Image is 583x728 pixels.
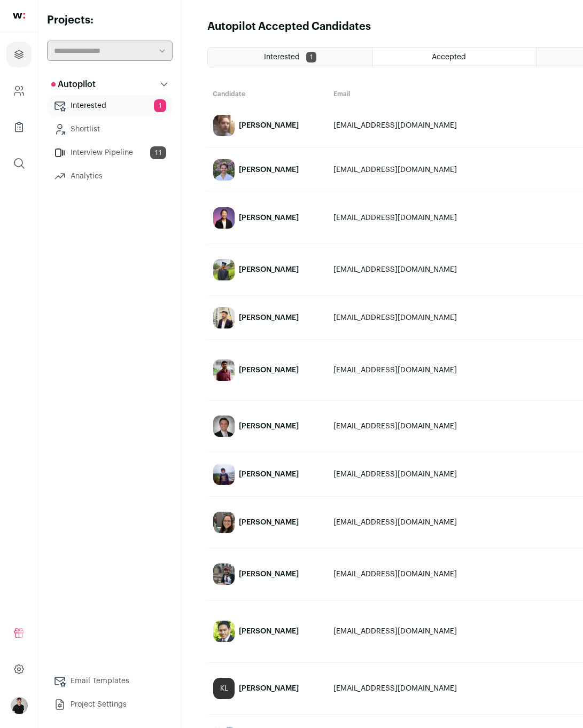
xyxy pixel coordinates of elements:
a: Shortlist [47,119,173,140]
a: [PERSON_NAME] [208,193,328,243]
img: 0ceab4e7f728db6d475e2782baa91ba5d09a1d5b13d818119b104c24f86cb26e.jpg [213,621,235,642]
a: [PERSON_NAME] [208,497,328,547]
img: wellfound-shorthand-0d5821cbd27db2630d0214b213865d53afaa358527fdda9d0ea32b1df1b89c2c.svg [13,13,25,19]
span: 11 [150,146,166,159]
a: [PERSON_NAME] [208,148,328,191]
img: ce00b2d16734f666d6e68534a50d8ba0e7d00869b2bec9755af99c6ec5f567c1.jpg [213,359,235,381]
div: [PERSON_NAME] [239,312,299,323]
a: Analytics [47,166,173,187]
a: [PERSON_NAME] [208,341,328,400]
a: Interested1 [47,95,173,116]
button: Open dropdown [11,697,28,714]
div: [PERSON_NAME] [239,569,299,580]
a: [PERSON_NAME] [208,453,328,496]
img: 0479110d3ad90345d85801066f184b6b9398815cc9ea8278e6bd081e46473b8a.jpg [213,115,235,136]
div: [PERSON_NAME] [239,264,299,275]
a: [PERSON_NAME] [208,296,328,339]
th: Candidate [207,84,328,104]
div: [PERSON_NAME] [239,365,299,375]
img: 3f74b2aafaf9767bdcfb9879e83b13b5ca065b43383e9ae91510812bf64767df.jpg [213,307,235,328]
div: KL [213,678,235,699]
span: Accepted [432,53,466,61]
a: [PERSON_NAME] [208,245,328,295]
div: [PERSON_NAME] [239,421,299,432]
img: 908010ef92f88771003d40202e04ff0e0ab791afc5bb08da46026b885b68f7de.jpg [213,512,235,533]
h1: Autopilot Accepted Candidates [207,19,371,34]
div: [PERSON_NAME] [239,165,299,175]
img: 6bfc1cc415342d25aeac9c1e58f25e29d9ca08c9c94df2e7ff81cc7a64ce8ec4 [213,416,235,437]
a: Company Lists [6,114,32,140]
a: [PERSON_NAME] [208,601,328,662]
span: 1 [154,99,166,112]
div: [PERSON_NAME] [239,517,299,528]
div: [PERSON_NAME] [239,213,299,223]
span: Interested [264,53,300,61]
a: Project Settings [47,694,173,715]
a: Email Templates [47,670,173,692]
a: Projects [6,42,32,67]
img: 19277569-medium_jpg [11,697,28,714]
img: 6efd631b651ed821af11e3302ead6bba66abbfab3cc7c1cbfd68a99c6d64c133.jpg [213,159,235,181]
div: [PERSON_NAME] [239,120,299,131]
img: 03e06b1247c4651728d01ef56581ea55b5f2dd3cc96b5d07a6139065655b5527.jpg [213,259,235,280]
img: 0b69b55d764a2a6af0468212f495ae5bc8bed56f49f6d4701632b68d3af0f410 [213,563,235,585]
a: KL [PERSON_NAME] [208,663,328,714]
a: [PERSON_NAME] [208,401,328,451]
img: 50d916d9b691fd5a827916cead6963c93efebff22be3a91c0771a7761c870a49 [213,207,235,229]
a: [PERSON_NAME] [208,104,328,147]
a: Company and ATS Settings [6,78,32,104]
img: 865387c7bd1b27100ea62cce403372fac4144c9c4564477b0c14cdb6c649e30a [213,464,235,485]
div: [PERSON_NAME] [239,469,299,480]
h2: Projects: [47,13,173,28]
a: Interview Pipeline11 [47,142,173,163]
a: Interested 1 [208,48,372,67]
div: [PERSON_NAME] [239,626,299,637]
a: [PERSON_NAME] [208,549,328,599]
button: Autopilot [47,74,173,95]
span: 1 [306,52,316,62]
p: Autopilot [51,78,96,91]
div: [PERSON_NAME] [239,683,299,694]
